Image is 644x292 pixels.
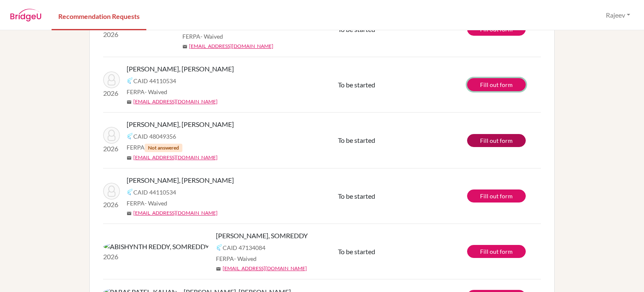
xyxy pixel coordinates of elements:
span: FERPA [127,87,167,96]
span: - Waived [200,33,223,40]
a: Fill out form [467,245,526,258]
span: To be started [338,247,375,255]
a: [EMAIL_ADDRESS][DOMAIN_NAME] [133,98,218,105]
span: mail [127,211,132,216]
p: 2026 [103,144,120,154]
span: [PERSON_NAME], [PERSON_NAME] [127,175,234,185]
img: Common App logo [127,133,133,139]
span: [PERSON_NAME], SOMREDDY [216,231,308,241]
span: CAID 47134084 [223,243,265,252]
span: To be started [338,25,375,33]
a: Fill out form [467,134,526,147]
img: Common App logo [127,189,133,195]
span: - Waived [145,200,167,207]
span: FERPA [182,32,223,41]
a: [EMAIL_ADDRESS][DOMAIN_NAME] [189,42,273,50]
span: [PERSON_NAME], [PERSON_NAME] [127,64,234,74]
button: Rajeev [602,7,634,23]
span: mail [127,155,132,160]
span: Not answered [145,144,182,152]
span: mail [182,44,187,49]
p: 2026 [103,29,176,39]
span: [PERSON_NAME], [PERSON_NAME] [127,119,234,129]
img: ABISHYNTH REDDY, SOMREDDY [103,242,209,252]
p: 2026 [103,200,120,210]
span: CAID 44110534 [133,188,176,197]
span: mail [216,266,221,271]
img: GAUTAMBHAI PATEL, KARAN [103,183,120,200]
span: CAID 44110534 [133,76,176,85]
span: CAID 48049356 [133,132,176,141]
a: [EMAIL_ADDRESS][DOMAIN_NAME] [133,154,218,161]
a: Recommendation Requests [52,1,146,30]
a: Fill out form [467,189,526,203]
span: FERPA [127,143,182,152]
img: Common App logo [216,244,223,251]
img: GAUTAMBHAI PATEL, KARAN [103,71,120,88]
img: Common App logo [127,77,133,84]
img: BridgeU logo [10,9,42,21]
p: 2026 [103,252,209,262]
a: Fill out form [467,78,526,91]
img: RAJGOPAL CHOUDARY, CHITTURI [103,127,120,144]
span: To be started [338,81,375,89]
span: To be started [338,192,375,200]
a: [EMAIL_ADDRESS][DOMAIN_NAME] [223,265,307,272]
a: [EMAIL_ADDRESS][DOMAIN_NAME] [133,209,218,217]
span: FERPA [127,199,167,208]
span: To be started [338,136,375,144]
p: 2026 [103,88,120,98]
span: mail [127,100,132,105]
span: FERPA [216,254,257,263]
span: - Waived [234,255,257,262]
span: - Waived [145,88,167,95]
